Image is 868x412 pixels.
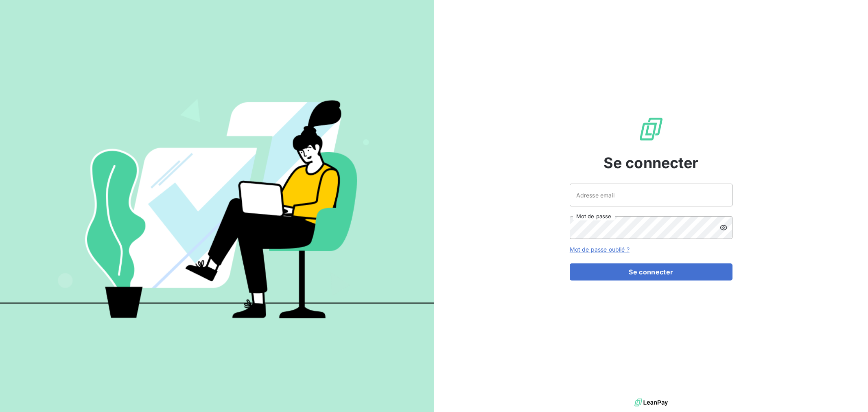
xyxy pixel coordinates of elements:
img: Logo LeanPay [638,116,664,142]
a: Mot de passe oublié ? [570,246,630,253]
input: placeholder [570,184,732,206]
button: Se connecter [570,263,732,281]
img: logo [634,397,668,409]
span: Se connecter [603,152,699,174]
